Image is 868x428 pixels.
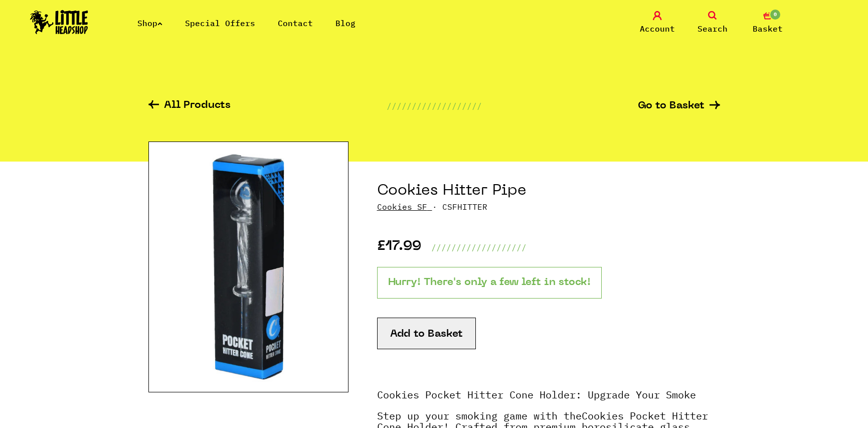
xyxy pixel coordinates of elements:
[377,202,427,212] a: Cookies SF
[377,318,476,349] button: Add to Basket
[638,101,720,111] a: Go to Basket
[148,141,349,392] img: Cookies Hitter Pipe
[377,388,696,401] strong: Cookies Pocket Hitter Cone Holder: Upgrade Your Smoke
[377,201,720,213] p: · CSFHITTER
[30,10,88,34] img: Little Head Shop Logo
[148,100,231,112] a: All Products
[769,9,781,21] span: 0
[335,18,356,28] a: Blog
[640,23,675,35] span: Account
[377,241,421,253] p: £17.99
[387,100,482,112] p: ///////////////////
[753,23,783,35] span: Basket
[687,11,738,35] a: Search
[278,18,313,28] a: Contact
[698,23,728,35] span: Search
[377,182,720,201] h1: Cookies Hitter Pipe
[137,18,162,28] a: Shop
[377,267,602,299] p: Hurry! There's only a few left in stock!
[185,18,255,28] a: Special Offers
[431,241,527,253] p: ///////////////////
[743,11,793,35] a: 0 Basket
